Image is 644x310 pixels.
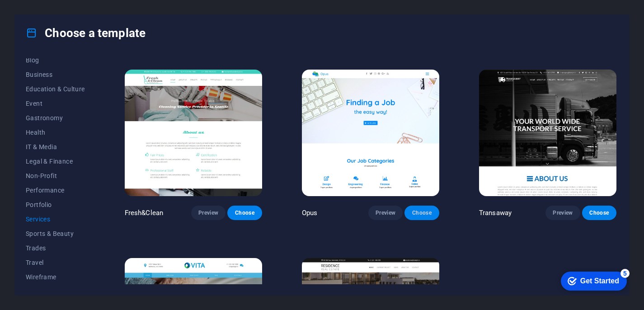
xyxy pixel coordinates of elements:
[26,226,85,241] button: Sports & Beauty
[26,201,85,208] span: Portfolio
[26,270,85,284] button: Wireframe
[26,140,85,154] button: IT & Media
[27,10,66,18] div: Get Started
[26,129,85,136] span: Health
[26,143,85,150] span: IT & Media
[26,85,85,93] span: Education & Culture
[227,206,262,220] button: Choose
[26,100,85,107] span: Event
[235,209,254,216] span: Choose
[368,206,403,220] button: Preview
[26,71,85,78] span: Business
[26,114,85,122] span: Gastronomy
[198,209,218,216] span: Preview
[302,70,439,196] img: Opus
[26,82,85,96] button: Education & Culture
[67,2,76,11] div: 5
[582,206,616,220] button: Choose
[302,208,318,217] p: Opus
[26,67,85,82] button: Business
[26,259,85,266] span: Travel
[412,209,432,216] span: Choose
[26,111,85,125] button: Gastronomy
[125,70,262,196] img: Fresh&Clean
[26,244,85,252] span: Trades
[26,230,85,237] span: Sports & Beauty
[545,206,580,220] button: Preview
[26,212,85,226] button: Services
[26,273,85,281] span: Wireframe
[26,56,85,64] span: Blog
[26,183,85,197] button: Performance
[7,5,73,23] div: Get Started 5 items remaining, 0% complete
[26,154,85,169] button: Legal & Finance
[26,255,85,270] button: Travel
[479,70,616,196] img: Transaway
[26,197,85,212] button: Portfolio
[589,209,609,216] span: Choose
[404,206,439,220] button: Choose
[125,208,164,217] p: Fresh&Clean
[26,53,85,67] button: Blog
[26,169,85,183] button: Non-Profit
[26,96,85,111] button: Event
[26,172,85,179] span: Non-Profit
[26,158,85,165] span: Legal & Finance
[26,187,85,194] span: Performance
[479,208,512,217] p: Transaway
[553,209,573,216] span: Preview
[26,26,146,40] h4: Choose a template
[191,206,226,220] button: Preview
[26,216,85,223] span: Services
[376,209,395,216] span: Preview
[26,125,85,140] button: Health
[26,241,85,255] button: Trades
